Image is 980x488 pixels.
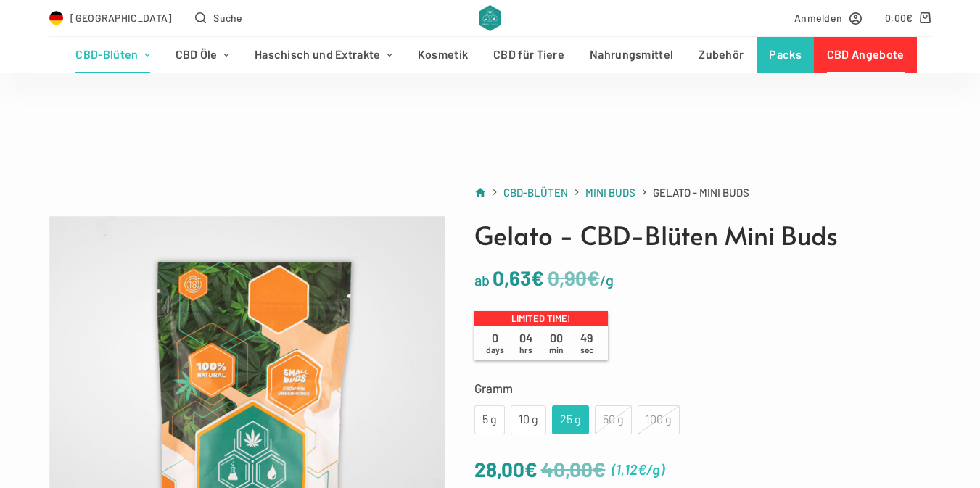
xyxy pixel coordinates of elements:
[541,331,572,355] span: 00
[814,37,917,73] a: CBD Angebote
[213,9,243,26] span: Suche
[474,216,931,255] h1: Gelato - CBD-Blüten Mini Buds
[548,265,600,290] bdi: 0,90
[653,183,749,202] span: Gelato - Mini Buds
[638,460,646,478] span: €
[524,457,538,481] span: €
[405,37,480,73] a: Kosmetik
[474,378,931,398] label: Gramm
[541,457,606,481] bdi: 40,00
[585,183,635,202] a: Mini Buds
[794,9,862,26] a: Anmelden
[162,37,242,73] a: CBD Öle
[757,37,815,73] a: Packs
[600,271,614,289] span: /g
[646,460,660,478] span: /g
[511,331,541,355] span: 04
[242,37,405,73] a: Haschisch und Extrakte
[906,12,913,24] span: €
[572,331,602,355] span: 49
[486,344,504,355] span: days
[481,37,577,73] a: CBD für Tiere
[70,9,172,26] span: [GEOGRAPHIC_DATA]
[195,9,242,26] button: Open search form
[549,344,564,355] span: min
[49,11,64,25] img: DE Flag
[593,457,606,481] span: €
[63,37,162,73] a: CBD-Blüten
[493,265,544,290] bdi: 0,63
[474,311,608,327] p: Limited time!
[585,186,635,199] span: Mini Buds
[503,183,568,202] a: CBD-Blüten
[587,265,600,290] span: €
[531,265,544,290] span: €
[519,410,538,429] div: 10 g
[561,410,580,429] div: 25 g
[686,37,757,73] a: Zubehör
[474,457,538,481] bdi: 28,00
[479,5,501,31] img: CBD Alchemy
[63,37,917,73] nav: Header-Menü
[474,271,490,289] span: ab
[580,344,593,355] span: sec
[519,344,532,355] span: hrs
[503,186,568,199] span: CBD-Blüten
[612,458,664,481] span: ( )
[49,9,173,26] a: Select Country
[885,12,913,24] bdi: 0,00
[794,9,842,26] span: Anmelden
[616,460,646,478] bdi: 1,12
[577,37,686,73] a: Nahrungsmittel
[885,9,931,26] a: Shopping cart
[483,410,496,429] div: 5 g
[480,331,511,355] span: 0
